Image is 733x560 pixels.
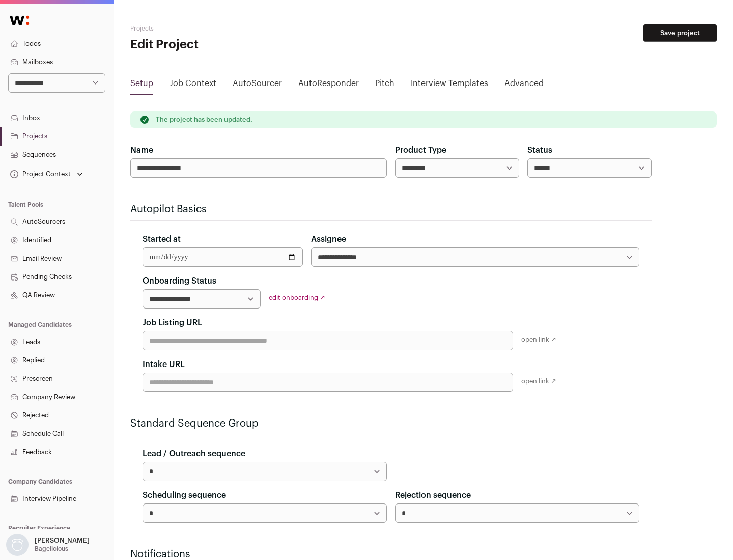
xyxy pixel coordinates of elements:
div: Project Context [8,170,71,178]
label: Status [527,144,552,156]
label: Intake URL [143,358,185,371]
a: AutoResponder [298,77,359,94]
label: Product Type [395,144,446,156]
h2: Projects [130,24,326,33]
img: Wellfound [4,10,35,31]
label: Name [130,144,153,156]
button: Save project [643,24,717,42]
label: Onboarding Status [143,275,216,287]
a: AutoSourcer [233,77,282,94]
img: nopic.png [6,534,29,556]
label: Started at [143,233,181,245]
a: Interview Templates [411,77,488,94]
a: Job Context [170,77,216,94]
label: Job Listing URL [143,317,202,329]
label: Scheduling sequence [143,489,226,501]
label: Lead / Outreach sequence [143,447,245,460]
a: Setup [130,77,153,94]
a: Advanced [504,77,544,94]
button: Open dropdown [4,534,92,556]
button: Open dropdown [8,167,85,181]
a: Pitch [375,77,394,94]
h1: Edit Project [130,37,326,53]
h2: Autopilot Basics [130,202,652,216]
p: [PERSON_NAME] [35,537,90,545]
h2: Standard Sequence Group [130,416,652,431]
a: edit onboarding ↗ [269,294,325,301]
p: Bagelicious [35,545,68,553]
p: The project has been updated. [156,116,252,124]
label: Rejection sequence [395,489,471,501]
label: Assignee [311,233,346,245]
